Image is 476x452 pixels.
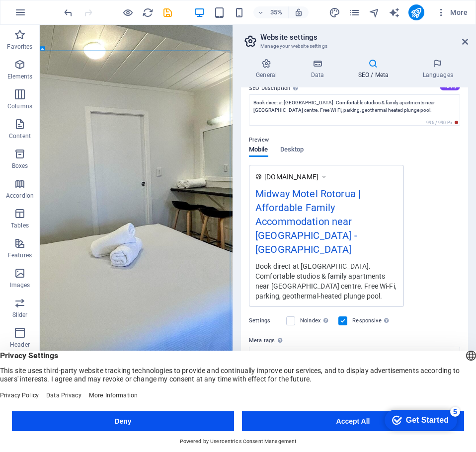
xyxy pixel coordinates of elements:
h2: Website settings [260,33,468,42]
p: Preview [249,134,269,146]
div: Get Started [29,11,72,20]
span: Mobile [249,144,268,157]
span: More [436,7,468,17]
div: Get Started 5 items remaining, 0% complete [8,5,80,26]
button: More [432,4,472,20]
label: Noindex [300,315,332,327]
div: 5 [74,2,83,12]
p: Features [8,251,32,259]
span: 996 / 990 Px [424,119,460,126]
button: save [161,6,173,18]
h4: Languages [407,59,468,79]
label: SEO Description [249,82,460,94]
p: Columns [7,102,32,110]
h4: Data [296,59,343,79]
i: Design (Ctrl+Alt+Y) [329,7,340,18]
p: Header [10,341,30,349]
button: text_generator [389,6,400,18]
p: Images [10,281,30,289]
div: Midway Motel Rotorua | Affordable Family Accommodation near [GEOGRAPHIC_DATA] - [GEOGRAPHIC_DATA] [255,186,397,261]
p: Boxes [12,162,28,170]
div: Book direct at [GEOGRAPHIC_DATA]. Comfortable studios & family apartments near [GEOGRAPHIC_DATA] ... [255,261,397,301]
i: AI Writer [389,7,400,18]
div: Preview [249,146,304,165]
i: Pages (Ctrl+Alt+S) [349,7,360,18]
span: [DOMAIN_NAME] [264,172,318,182]
h4: SEO / Meta [343,59,407,79]
h4: General [241,59,296,79]
button: publish [408,4,424,20]
h3: Manage your website settings [260,42,448,51]
i: Undo: Change description (Ctrl+Z) [63,7,74,18]
i: Navigator [369,7,380,18]
p: Accordion [6,192,34,200]
i: Save (Ctrl+S) [162,7,173,18]
button: undo [62,6,74,18]
p: Tables [11,222,29,229]
button: reload [142,6,154,18]
p: Elements [7,73,33,80]
p: Content [9,132,31,140]
p: Slider [12,311,28,319]
h6: 35% [268,6,284,18]
button: 35% [253,6,289,18]
label: Settings [249,315,281,327]
button: pages [349,6,361,18]
p: Favorites [7,43,32,51]
label: Meta tags [249,335,460,347]
button: design [329,6,341,18]
label: Responsive [352,315,392,327]
span: Desktop [280,144,304,157]
button: Click here to leave preview mode and continue editing [122,6,134,18]
button: navigator [369,6,381,18]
